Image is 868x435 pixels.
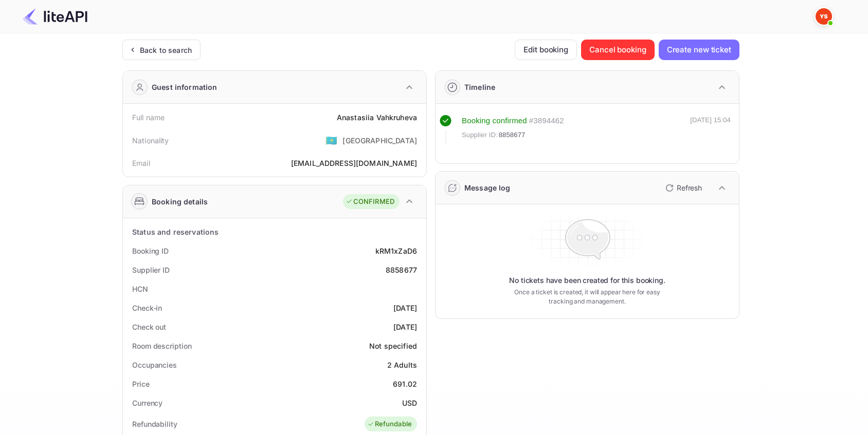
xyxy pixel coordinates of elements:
div: [DATE] [393,321,417,332]
div: Booking details [152,196,208,207]
div: Timeline [464,82,495,92]
div: Price [132,379,150,389]
p: No tickets have been created for this booking. [509,275,665,286]
div: Refundable [367,419,412,429]
div: Anastasiia Vahkruheva [337,112,417,123]
div: Check-in [132,302,162,313]
div: Booking confirmed [462,115,527,127]
button: Create new ticket [659,40,739,60]
div: Room description [132,341,191,351]
div: CONFIRMED [346,197,394,207]
div: HCN [132,283,148,294]
button: Cancel booking [581,40,655,60]
div: [DATE] [393,302,417,313]
img: LiteAPI Logo [23,8,87,25]
div: Status and reservations [132,226,219,237]
div: Not specified [369,341,417,351]
div: Email [132,158,150,168]
span: United States [325,131,337,149]
div: Guest information [152,82,218,92]
div: kRM1xZaD6 [375,245,417,256]
div: Nationality [132,135,169,146]
div: Check out [132,321,166,332]
div: Message log [464,182,511,193]
div: 691.02 [393,379,417,389]
div: Supplier ID [132,264,170,275]
div: Booking ID [132,245,169,256]
div: Back to search [140,45,192,55]
p: Once a ticket is created, it will appear here for easy tracking and management. [506,288,668,306]
div: [GEOGRAPHIC_DATA] [342,135,417,146]
span: 8858677 [499,130,526,140]
button: Edit booking [515,40,577,60]
p: Refresh [677,182,702,193]
div: 8858677 [386,264,417,275]
div: [EMAIL_ADDRESS][DOMAIN_NAME] [291,158,417,168]
div: Currency [132,398,162,408]
div: Occupancies [132,360,177,370]
div: # 3894462 [529,115,564,127]
div: [DATE] 15:04 [690,115,731,145]
span: Supplier ID: [462,130,498,140]
div: Refundability [132,419,177,429]
div: Full name [132,112,165,123]
img: Yandex Support [816,8,832,25]
div: 2 Adults [387,360,417,370]
div: USD [402,398,417,408]
button: Refresh [659,180,706,196]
